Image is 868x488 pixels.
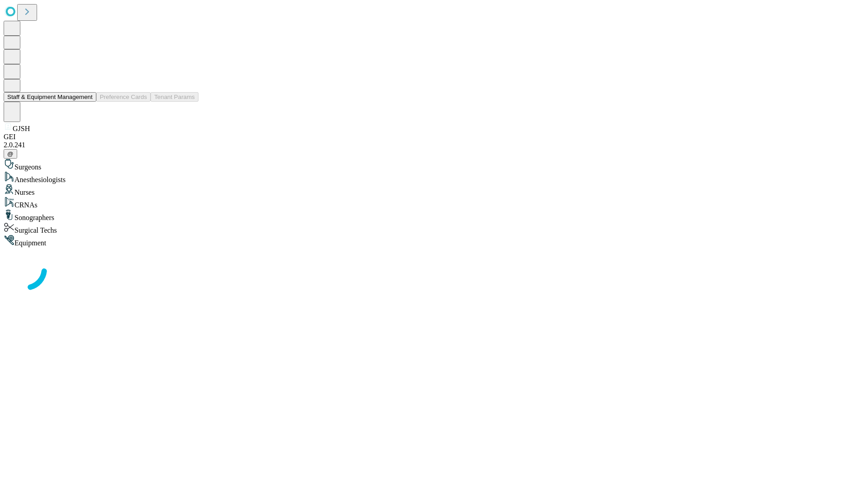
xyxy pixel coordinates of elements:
[96,92,151,102] button: Preference Cards
[4,235,864,247] div: Equipment
[4,184,864,197] div: Nurses
[4,92,96,102] button: Staff & Equipment Management
[4,149,17,159] button: @
[4,133,864,141] div: GEI
[7,150,14,157] span: @
[4,141,864,149] div: 2.0.241
[13,125,30,132] span: GJSH
[4,159,864,171] div: Surgeons
[4,171,864,184] div: Anesthesiologists
[4,209,864,222] div: Sonographers
[151,92,198,102] button: Tenant Params
[4,222,864,235] div: Surgical Techs
[4,197,864,209] div: CRNAs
